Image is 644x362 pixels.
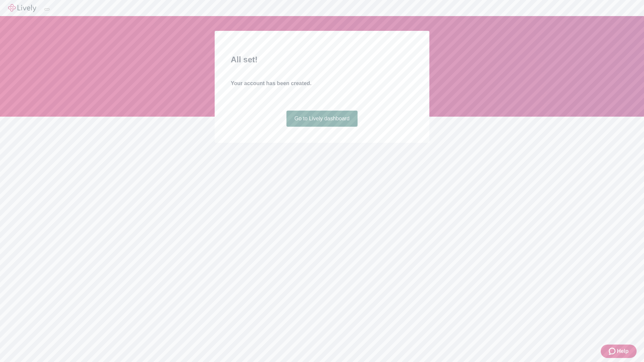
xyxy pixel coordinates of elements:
[601,345,637,358] button: Zendesk support iconHelp
[231,79,413,87] h4: Your account has been created.
[8,4,36,12] img: Lively
[286,111,358,127] a: Go to Lively dashboard
[231,54,413,66] h2: All set!
[609,347,617,355] svg: Zendesk support icon
[617,347,629,355] span: Help
[44,8,50,10] button: Log out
